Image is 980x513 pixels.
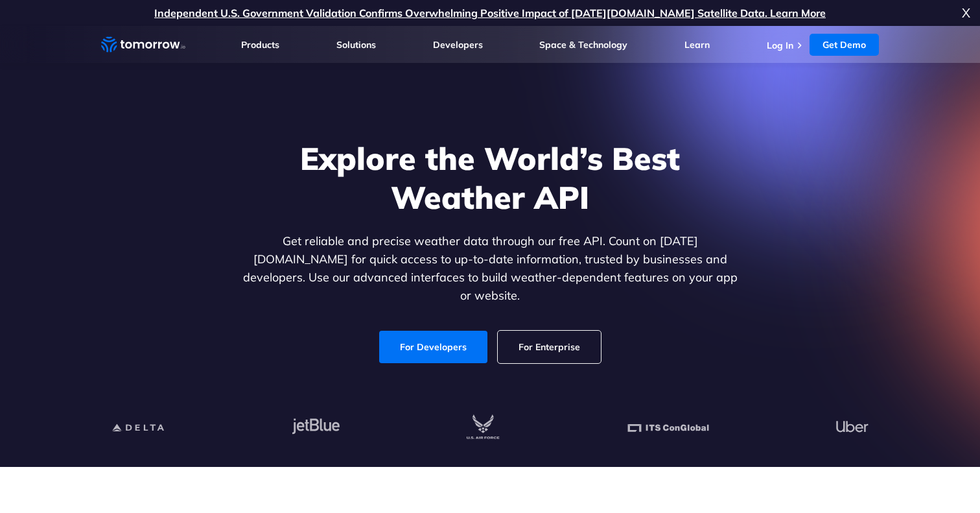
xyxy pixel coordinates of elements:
a: Products [241,39,279,51]
a: Solutions [336,39,376,51]
a: Learn [684,39,710,51]
h1: Explore the World’s Best Weather API [240,139,740,217]
p: Get reliable and precise weather data through our free API. Count on [DATE][DOMAIN_NAME] for quic... [240,232,740,305]
a: Log In [767,40,793,51]
a: Developers [433,39,483,51]
a: Independent U.S. Government Validation Confirms Overwhelming Positive Impact of [DATE][DOMAIN_NAM... [154,6,826,19]
a: Space & Technology [539,39,627,51]
a: For Developers [379,331,487,363]
a: Home link [101,35,185,54]
a: For Enterprise [498,331,601,363]
a: Get Demo [810,34,879,56]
